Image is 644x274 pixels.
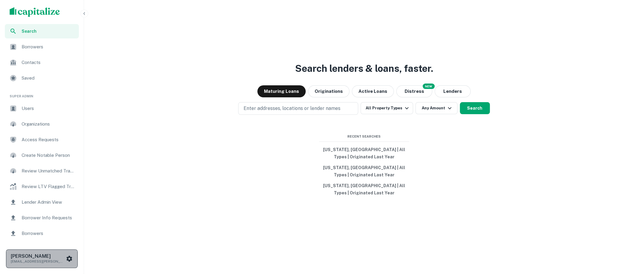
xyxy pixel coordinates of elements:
span: Organizations [22,120,75,128]
a: Organizations [5,117,79,131]
div: NEW [423,84,435,89]
li: Super Admin [5,87,79,101]
span: Review Unmatched Transactions [22,167,75,175]
span: Borrowers [22,43,75,50]
a: Review Unmatched Transactions [5,164,79,178]
button: [US_STATE], [GEOGRAPHIC_DATA] | All Types | Originated Last Year [319,162,409,180]
span: Search [22,28,75,35]
button: All Property Types [361,102,413,114]
span: Saved [22,75,75,82]
a: Access Requests [5,132,79,147]
button: Any Amount [415,102,457,114]
button: [PERSON_NAME][EMAIL_ADDRESS][PERSON_NAME][DOMAIN_NAME] [6,249,78,268]
span: Borrower Info Requests [22,214,75,221]
button: Originations [308,85,349,97]
iframe: Chat Widget [614,226,644,255]
a: Search [5,24,79,38]
span: Access Requests [22,136,75,143]
button: [US_STATE], [GEOGRAPHIC_DATA] | All Types | Originated Last Year [319,180,409,198]
a: Contacts [5,55,79,70]
button: Search [460,102,490,114]
p: [EMAIL_ADDRESS][PERSON_NAME][DOMAIN_NAME] [11,259,65,264]
span: Lender Admin View [22,199,75,206]
button: Maturing Loans [257,85,306,97]
a: Borrower Info Requests [5,211,79,225]
span: Users [22,105,75,112]
button: Search distressed loans with lien and other non-mortgage details. [396,85,432,97]
h6: [PERSON_NAME] [11,254,65,259]
a: Borrowers [5,40,79,54]
a: Lender Admin View [5,195,79,209]
button: Active Loans [352,85,394,97]
img: capitalize-logo.png [10,7,60,17]
span: Create Notable Person [22,152,75,159]
a: Borrowers [5,226,79,241]
button: Lenders [435,85,471,97]
a: Review LTV Flagged Transactions [5,179,79,194]
button: [US_STATE], [GEOGRAPHIC_DATA] | All Types | Originated Last Year [319,144,409,162]
span: Borrowers [22,230,75,237]
span: Review LTV Flagged Transactions [22,183,75,190]
span: Recent Searches [319,134,409,139]
h3: Search lenders & loans, faster. [295,61,433,76]
a: Create Notable Person [5,148,79,163]
a: Saved [5,71,79,85]
button: Enter addresses, locations or lender names [238,102,358,115]
p: Enter addresses, locations or lender names [243,105,340,112]
a: Users [5,101,79,116]
span: Contacts [22,59,75,66]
